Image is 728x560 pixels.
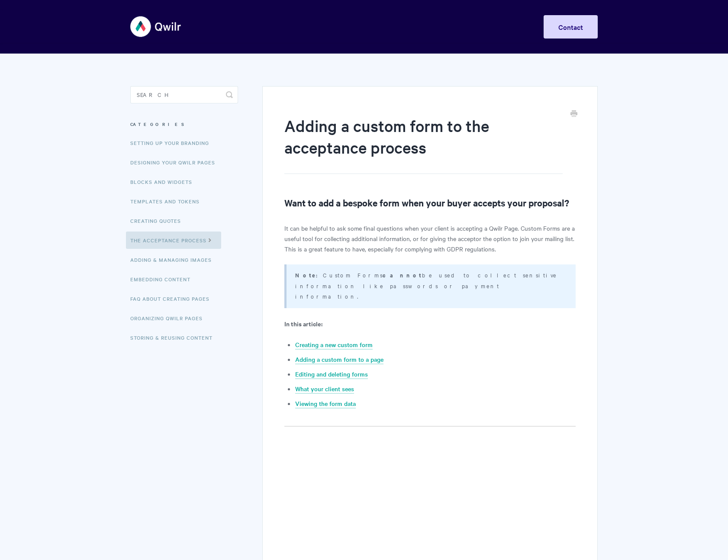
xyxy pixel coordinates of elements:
[295,271,323,279] strong: Note:
[130,309,209,327] a: Organizing Qwilr Pages
[544,15,598,39] a: Contact
[130,290,216,307] a: FAQ About Creating Pages
[130,193,206,210] a: Templates and Tokens
[130,212,187,229] a: Creating Quotes
[130,154,222,171] a: Designing Your Qwilr Pages
[295,270,565,301] p: Custom Forms be used to collect sensitive information like passwords or payment information.
[130,251,218,268] a: Adding & Managing Images
[295,384,354,394] a: What your client sees
[295,355,383,364] a: Adding a custom form to a page
[130,173,199,190] a: Blocks and Widgets
[295,340,373,350] a: Creating a new custom form
[295,399,356,409] a: Viewing the form data
[130,10,182,43] img: Qwilr Help Center
[295,370,368,379] a: Editing and deleting forms
[284,115,563,174] h1: Adding a custom form to the acceptance process
[570,109,577,119] a: Print this Article
[284,319,322,328] strong: In this article:
[130,270,197,288] a: Embedding Content
[130,329,219,346] a: Storing & Reusing Content
[383,271,422,279] strong: cannot
[284,196,576,209] h2: Want to add a bespoke form when your buyer accepts your proposal?
[126,232,221,249] a: The Acceptance Process
[284,223,576,254] p: It can be helpful to ask some final questions when your client is accepting a Qwilr Page. Custom ...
